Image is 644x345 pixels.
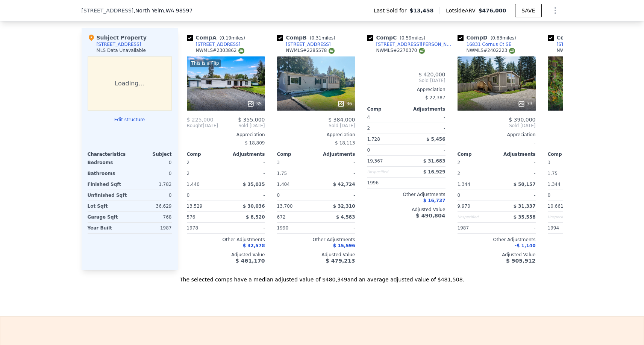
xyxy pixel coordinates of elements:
[187,123,203,129] span: Bought
[419,48,425,54] img: NWMLS Logo
[376,47,425,54] div: NWMLS # 2270370
[133,7,192,14] span: , North Yelm
[458,160,461,165] span: 2
[548,123,626,129] span: Sold [DATE]
[131,157,172,168] div: 0
[402,35,412,41] span: 0.59
[408,178,445,188] div: -
[509,117,535,123] span: $ 390,000
[131,179,172,190] div: 1,782
[245,140,265,146] span: $ 18,809
[367,123,405,134] div: 2
[548,3,563,18] button: Show Options
[187,182,200,187] span: 1,440
[458,123,536,129] span: Sold [DATE]
[238,48,244,54] img: NWMLS Logo
[514,204,536,209] span: $ 31,337
[333,243,355,248] span: $ 15,596
[277,204,293,209] span: 13,700
[164,8,192,14] span: , WA 98597
[187,214,195,220] span: 576
[458,151,497,157] div: Comp
[187,204,203,209] span: 13,529
[277,252,355,258] div: Adjusted Value
[88,223,128,233] div: Year Built
[367,106,406,112] div: Comp
[423,198,445,203] span: $ 16,737
[187,151,226,157] div: Comp
[423,169,445,175] span: $ 16,929
[238,117,265,123] span: $ 355,000
[286,41,331,47] div: [STREET_ADDRESS]
[243,204,265,209] span: $ 30,036
[307,35,338,41] span: ( miles)
[187,237,265,243] div: Other Adjustments
[509,48,515,54] img: NWMLS Logo
[498,223,536,233] div: -
[548,182,561,187] span: 1,344
[311,35,321,41] span: 0.31
[227,190,265,201] div: -
[88,212,128,222] div: Garage Sqft
[498,168,536,179] div: -
[82,7,134,14] span: [STREET_ADDRESS]
[548,41,602,47] a: [STREET_ADDRESS]
[458,138,536,148] div: -
[243,243,265,248] span: $ 32,578
[479,8,506,14] span: $476,000
[187,193,190,198] span: 0
[458,237,536,243] div: Other Adjustments
[367,158,383,164] span: 19,367
[187,223,224,233] div: 1978
[131,201,172,211] div: 36,629
[88,190,128,201] div: Unfinished Sqft
[515,243,535,248] span: -$ 1,140
[82,270,563,283] div: The selected comps have a median adjusted value of $480,349 and an average adjusted value of $481...
[458,204,470,209] span: 9,970
[227,157,265,168] div: -
[446,7,478,14] span: Lotside ARV
[548,223,585,233] div: 1994
[130,151,172,157] div: Subject
[458,41,512,47] a: 16831 Cornus Ct SE
[196,47,244,54] div: NWMLS # 2303862
[335,140,355,146] span: $ 18,113
[247,100,262,108] div: 35
[328,117,355,123] span: $ 384,000
[548,34,609,41] div: Comp E
[227,223,265,233] div: -
[548,168,585,179] div: 1.75
[367,78,445,84] span: Sold [DATE]
[367,147,370,153] span: 0
[367,87,445,93] div: Appreciation
[88,157,128,168] div: Bedrooms
[277,237,355,243] div: Other Adjustments
[548,252,626,258] div: Adjusted Value
[548,237,626,243] div: Other Adjustments
[418,71,445,78] span: $ 420,000
[131,168,172,179] div: 0
[97,41,141,47] div: [STREET_ADDRESS]
[406,106,445,112] div: Adjustments
[408,145,445,155] div: -
[397,35,428,41] span: ( miles)
[318,168,355,179] div: -
[196,41,241,47] div: [STREET_ADDRESS]
[548,204,564,209] span: 10,661
[88,201,128,211] div: Lot Sqft
[498,190,536,201] div: -
[458,212,495,222] div: Unspecified
[557,47,605,54] div: NWMLS # 2306509
[467,47,515,54] div: NWMLS # 2402223
[88,117,172,123] button: Edit structure
[506,258,535,264] span: $ 505,912
[187,252,265,258] div: Adjusted Value
[425,95,445,100] span: $ 22,387
[423,158,445,164] span: $ 31,683
[548,132,626,138] div: Appreciation
[548,151,587,157] div: Comp
[548,193,551,198] span: 0
[367,178,405,188] div: 1996
[277,168,315,179] div: 1.75
[235,258,265,264] span: $ 461,170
